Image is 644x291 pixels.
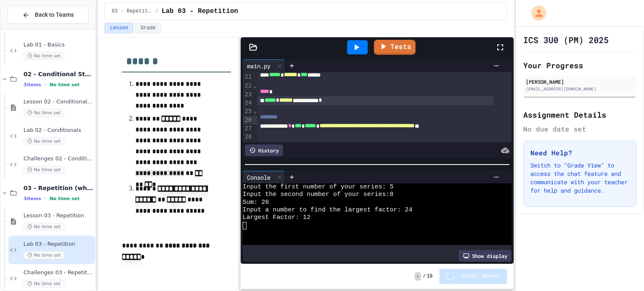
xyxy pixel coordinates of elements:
span: Challenges 03 - Repetition [23,269,93,276]
span: No time set [23,109,65,117]
span: Lesson 03 - Repetition [23,212,93,219]
p: Switch to "Grade View" to access the chat feature and communicate with your teacher for help and ... [530,161,629,195]
span: Lab 01 - Basics [23,41,93,49]
div: 28 [243,133,253,142]
span: Input the first number of your series: 5 [243,183,394,191]
div: 22 [243,82,253,90]
span: No time set [23,52,65,60]
span: • [44,195,46,202]
h1: ICS 3U0 (PM) 2025 [523,34,609,46]
span: 02 - Conditional Statements (if) [23,70,93,78]
span: No time set [49,82,80,88]
span: / [155,8,158,15]
span: / [423,273,426,280]
button: Grade [135,23,161,33]
div: 29 [243,142,253,150]
span: No time set [23,280,65,288]
button: Lesson [104,23,133,33]
div: Show display [459,250,512,262]
div: History [245,144,283,156]
span: • [44,81,46,88]
div: 23 [243,90,253,99]
span: Lab 03 - Repetition [161,6,238,16]
span: No time set [49,196,80,201]
div: 25 [243,107,253,116]
div: [PERSON_NAME] [526,78,634,85]
h2: Assignment Details [523,109,636,121]
span: Fold line [253,108,257,114]
span: Lesson 02 - Conditional Statements (if) [23,98,93,106]
span: Largest Factor: 12 [243,214,311,221]
span: No time set [23,223,65,231]
span: Input a number to find the largest factor: 24 [243,206,413,214]
span: 3 items [23,82,41,88]
span: Input the second number of your series:8 [243,191,394,198]
span: 03 - Repetition (while and for) [112,8,152,15]
div: 26 [243,116,253,125]
div: Console [243,173,275,182]
span: Lab 02 - Conditionals [23,127,93,134]
span: No time set [23,251,65,259]
h3: Need Help? [530,148,629,158]
span: Lab 03 - Repetition [23,241,93,248]
span: 3 items [23,196,41,201]
span: Fold line [253,82,257,89]
div: main.py [243,62,275,70]
span: 10 [426,273,432,280]
div: No due date set [523,124,636,134]
div: My Account [522,3,548,23]
a: Tests [374,40,415,55]
div: [EMAIL_ADDRESS][DOMAIN_NAME] [526,86,634,92]
span: - [415,272,421,281]
span: No time set [23,166,65,174]
span: Sum: 26 [243,199,269,206]
span: Back to Teams [35,10,74,19]
span: Challenges 02 - Conditionals [23,155,93,162]
div: 27 [243,124,253,133]
h2: Your Progress [523,59,636,71]
span: No time set [23,137,65,145]
div: 24 [243,99,253,107]
span: Submit Answer [461,273,501,280]
div: 21 [243,73,253,82]
span: 03 - Repetition (while and for) [23,184,93,192]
